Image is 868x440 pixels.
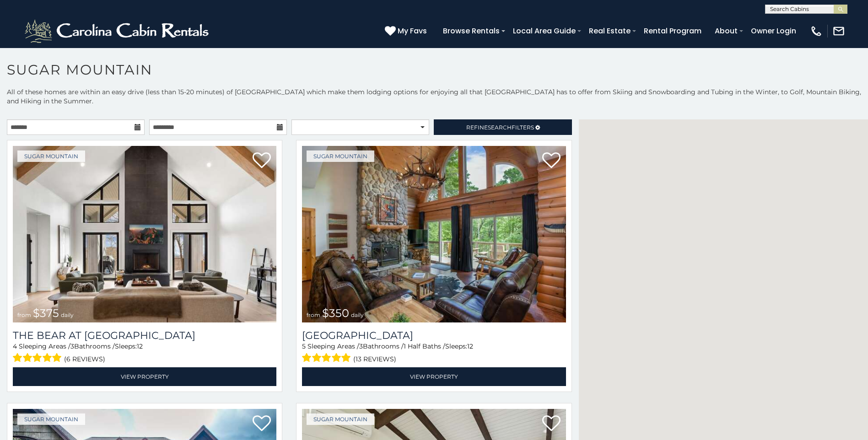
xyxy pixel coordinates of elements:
[302,367,566,386] a: View Property
[467,342,473,350] span: 12
[302,342,306,350] span: 5
[33,306,59,320] span: $375
[253,414,271,434] a: Add to favorites
[438,23,504,39] a: Browse Rentals
[70,342,74,350] span: 3
[302,342,566,365] div: Sleeping Areas / Bathrooms / Sleeps:
[13,329,276,342] h3: The Bear At Sugar Mountain
[322,306,349,320] span: $350
[17,150,85,162] a: Sugar Mountain
[584,23,635,39] a: Real Estate
[137,342,143,350] span: 12
[488,124,512,131] span: Search
[13,146,276,322] img: 1714387646_thumbnail.jpeg
[302,146,566,322] img: 1714398141_thumbnail.jpeg
[13,342,17,350] span: 4
[17,311,31,318] span: from
[542,151,561,171] a: Add to favorites
[23,17,213,45] img: White-1-2.png
[13,367,276,386] a: View Property
[17,413,85,425] a: Sugar Mountain
[13,329,276,342] a: The Bear At [GEOGRAPHIC_DATA]
[542,414,561,434] a: Add to favorites
[13,342,276,365] div: Sleeping Areas / Bathrooms / Sleeps:
[639,23,706,39] a: Rental Program
[359,342,363,350] span: 3
[307,311,320,318] span: from
[64,353,105,365] span: (6 reviews)
[307,413,374,425] a: Sugar Mountain
[404,342,445,350] span: 1 Half Baths /
[398,25,427,37] span: My Favs
[710,23,742,39] a: About
[302,329,566,342] a: [GEOGRAPHIC_DATA]
[307,150,374,162] a: Sugar Mountain
[385,25,429,37] a: My Favs
[351,311,364,318] span: daily
[508,23,580,39] a: Local Area Guide
[466,124,534,131] span: Refine Filters
[353,353,396,365] span: (13 reviews)
[253,151,271,171] a: Add to favorites
[13,146,276,322] a: from $375 daily
[302,146,566,322] a: from $350 daily
[302,329,566,342] h3: Grouse Moor Lodge
[832,25,845,38] img: mail-regular-white.png
[61,311,74,318] span: daily
[810,25,823,38] img: phone-regular-white.png
[434,119,571,135] a: RefineSearchFilters
[746,23,801,39] a: Owner Login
